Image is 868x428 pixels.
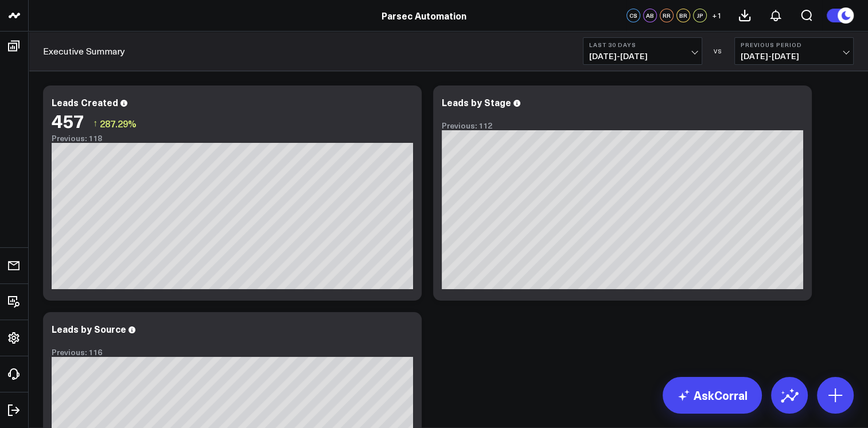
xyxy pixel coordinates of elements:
[382,9,466,22] a: Parsec Automation
[52,348,413,357] div: Previous: 116
[741,52,847,61] span: [DATE] - [DATE]
[52,322,126,335] div: Leads by Source
[52,134,413,143] div: Previous: 118
[583,37,702,65] button: Last 30 Days[DATE]-[DATE]
[663,377,762,414] a: AskCorral
[43,45,125,57] a: Executive Summary
[710,9,723,22] button: +1
[93,116,98,131] span: ↑
[589,41,696,48] b: Last 30 Days
[693,9,707,22] div: JP
[442,121,803,130] div: Previous: 112
[643,9,657,22] div: AB
[712,11,722,20] span: + 1
[100,117,137,130] span: 287.29%
[734,37,854,65] button: Previous Period[DATE]-[DATE]
[626,9,640,22] div: CS
[660,9,674,22] div: RR
[741,41,847,48] b: Previous Period
[52,110,84,131] div: 457
[676,9,690,22] div: BR
[708,48,729,55] div: VS
[589,52,696,61] span: [DATE] - [DATE]
[442,96,511,108] div: Leads by Stage
[52,96,118,108] div: Leads Created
